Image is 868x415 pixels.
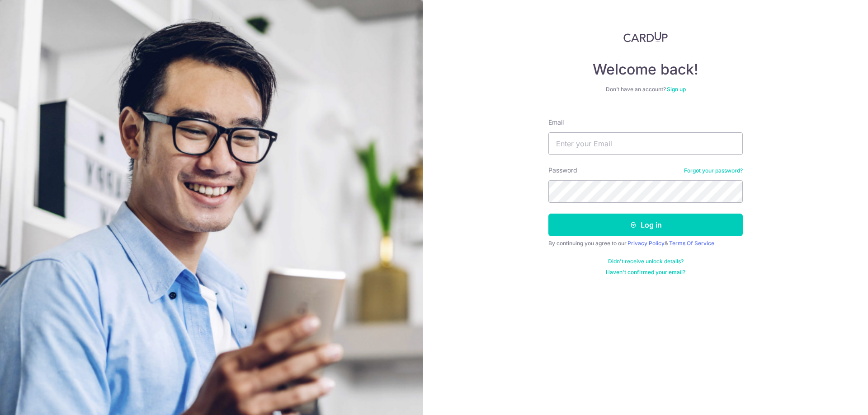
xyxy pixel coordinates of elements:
a: Terms Of Service [669,240,714,247]
a: Privacy Policy [627,240,665,247]
button: Log in [548,214,743,236]
label: Password [548,166,577,175]
input: Enter your Email [548,132,743,155]
a: Forgot your password? [684,167,743,174]
a: Sign up [667,86,686,93]
h4: Welcome back! [548,61,743,79]
div: Don’t have an account? [548,86,743,93]
div: By continuing you agree to our & [548,240,743,247]
a: Haven't confirmed your email? [606,269,685,276]
img: CardUp Logo [623,32,668,42]
a: Didn't receive unlock details? [608,258,684,265]
label: Email [548,118,564,127]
